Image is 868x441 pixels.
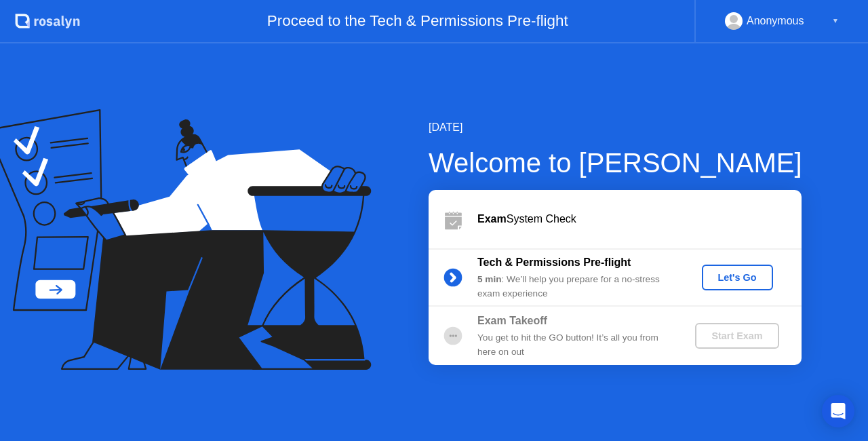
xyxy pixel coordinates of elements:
div: You get to hit the GO button! It’s all you from here on out [477,331,673,359]
div: Start Exam [701,330,773,341]
b: Tech & Permissions Pre-flight [477,256,631,268]
div: ▼ [832,12,839,30]
div: : We’ll help you prepare for a no-stress exam experience [477,273,673,301]
div: System Check [477,211,802,227]
button: Start Exam [695,323,778,349]
div: [DATE] [429,119,802,136]
div: Anonymous [747,12,804,30]
button: Let's Go [702,265,773,290]
b: 5 min [477,274,502,284]
div: Open Intercom Messenger [822,395,854,427]
b: Exam Takeoff [477,315,547,326]
b: Exam [477,213,507,225]
div: Welcome to [PERSON_NAME] [429,142,802,183]
div: Let's Go [707,272,768,283]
